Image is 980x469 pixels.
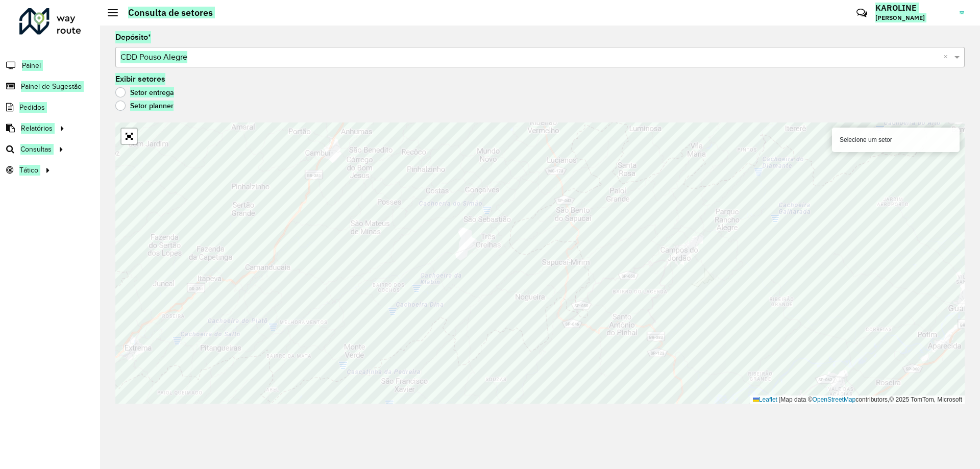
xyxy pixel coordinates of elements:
[750,396,965,404] div: Map data © contributors,© 2025 TomTom, Microsoft
[19,165,38,176] span: Tático
[115,73,165,85] label: Exibir setores
[851,2,873,24] a: Contato Rápido
[21,123,53,134] span: Relatórios
[115,31,151,43] label: Depósito
[118,7,213,18] h2: Consulta de setores
[21,81,82,92] span: Painel de Sugestão
[753,396,777,403] a: Leaflet
[832,128,960,152] div: Selecione um setor
[121,129,137,144] a: Abrir mapa em tela cheia
[115,101,174,111] label: Setor planner
[20,144,52,155] span: Consultas
[779,396,780,403] span: |
[115,87,174,97] label: Setor entrega
[813,396,856,403] a: OpenStreetMap
[875,13,952,22] span: [PERSON_NAME]
[22,60,41,71] span: Painel
[875,3,952,13] h3: KAROLINE
[19,102,45,113] span: Pedidos
[943,51,952,63] span: Clear all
